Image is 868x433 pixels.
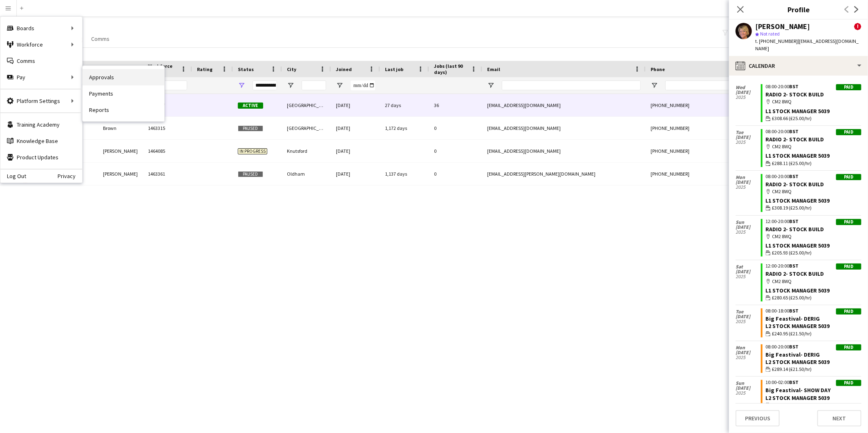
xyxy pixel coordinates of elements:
[729,56,868,76] div: Calendar
[736,140,761,145] span: 2025
[665,80,745,90] input: Phone Filter Input
[790,83,799,89] span: BST
[482,117,646,139] div: [EMAIL_ADDRESS][DOMAIN_NAME]
[83,69,164,85] a: Approvals
[282,140,331,162] div: Knutsford
[143,117,192,139] div: 1463315
[429,94,482,116] div: 36
[736,130,761,135] span: Tue
[766,98,861,105] div: CM2 8WQ
[646,163,750,185] div: [PHONE_NUMBER]
[380,163,429,185] div: 1,137 days
[98,117,143,139] div: Brown
[836,129,861,135] div: Paid
[766,143,861,150] div: CM2 8WQ
[766,233,861,240] div: CM2 8WQ
[83,85,164,102] a: Payments
[487,82,494,89] button: Open Filter Menu
[766,278,861,285] div: CM2 8WQ
[836,344,861,350] div: Paid
[836,263,861,270] div: Paid
[736,90,761,95] span: [DATE]
[766,181,824,188] a: RADIO 2- STOCK BUILD
[790,379,799,385] span: BST
[143,94,192,116] div: 1462947
[736,345,761,350] span: Mon
[772,330,812,337] span: £240.95 (£21.50/hr)
[331,117,380,139] div: [DATE]
[646,117,750,139] div: [PHONE_NUMBER]
[646,94,750,116] div: [PHONE_NUMBER]
[736,355,761,360] span: 2025
[760,31,780,37] span: Not rated
[651,82,658,89] button: Open Filter Menu
[772,294,812,301] span: £280.65 (£25.00/hr)
[0,69,82,85] div: Pay
[302,80,326,90] input: City Filter Input
[766,219,861,224] div: 12:00-20:00
[58,173,82,179] a: Privacy
[766,344,861,349] div: 08:00-20:00
[380,117,429,139] div: 1,172 days
[766,270,824,277] a: RADIO 2- STOCK BUILD
[755,38,798,44] span: t. [PHONE_NUMBER]
[238,66,254,72] span: Status
[143,163,192,185] div: 1463361
[380,94,429,116] div: 27 days
[287,82,294,89] button: Open Filter Menu
[91,35,110,42] span: Comms
[836,84,861,90] div: Paid
[736,85,761,90] span: Wed
[736,230,761,234] span: 2025
[772,204,812,212] span: £308.19 (£25.00/hr)
[736,225,761,230] span: [DATE]
[817,410,861,426] button: Next
[287,66,296,72] span: City
[238,103,263,109] span: Active
[766,322,861,330] div: L2 Stock Manager 5039
[790,173,799,179] span: BST
[197,66,213,72] span: Rating
[766,197,861,204] div: L1 Stock Manager 5039
[766,174,861,179] div: 08:00-20:00
[282,117,331,139] div: [GEOGRAPHIC_DATA]
[755,38,859,51] span: | [EMAIL_ADDRESS][DOMAIN_NAME]
[331,94,380,116] div: [DATE]
[88,33,113,44] a: Comms
[0,116,82,133] a: Training Academy
[336,66,352,72] span: Joined
[766,380,861,385] div: 10:00-02:00
[736,274,761,279] span: 2025
[331,140,380,162] div: [DATE]
[736,391,761,395] span: 2025
[351,80,375,90] input: Joined Filter Input
[772,160,812,167] span: £288.11 (£25.00/hr)
[651,66,665,72] span: Phone
[482,94,646,116] div: [EMAIL_ADDRESS][DOMAIN_NAME]
[736,175,761,180] span: Mon
[163,80,187,90] input: Workforce ID Filter Input
[0,149,82,165] a: Product Updates
[736,350,761,355] span: [DATE]
[766,351,820,358] a: Big Feastival- DERIG
[790,128,799,134] span: BST
[0,20,82,36] div: Boards
[729,4,868,15] h3: Profile
[736,386,761,391] span: [DATE]
[98,140,143,162] div: [PERSON_NAME]
[429,140,482,162] div: 0
[238,125,263,132] span: Paused
[836,308,861,315] div: Paid
[836,219,861,225] div: Paid
[772,402,812,409] span: £409.62 (£21.50/hr)
[790,218,799,224] span: BST
[282,163,331,185] div: Oldham
[0,93,82,109] div: Platform Settings
[736,180,761,185] span: [DATE]
[766,394,861,402] div: L2 Stock Manager 5039
[736,381,761,386] span: Sun
[766,386,831,394] a: Big Feastival- SHOW DAY
[766,152,861,159] div: L1 Stock Manager 5039
[736,135,761,140] span: [DATE]
[736,185,761,190] span: 2025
